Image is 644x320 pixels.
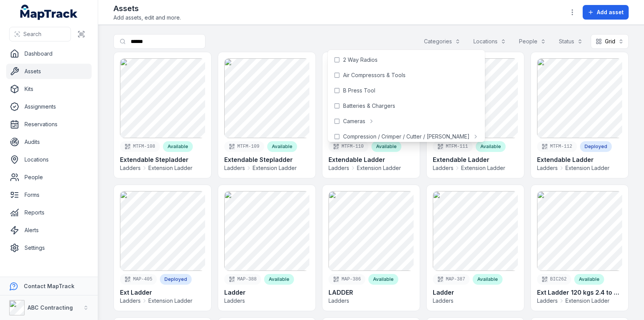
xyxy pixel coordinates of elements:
[6,187,92,203] a: Forms
[554,34,588,49] button: Status
[583,5,629,20] button: Add asset
[24,283,74,289] strong: Contact MapTrack
[23,30,41,38] span: Search
[514,34,551,49] button: People
[28,304,73,311] strong: ABC Contracting
[343,117,365,125] span: Cameras
[419,34,465,49] button: Categories
[6,46,92,61] a: Dashboard
[6,64,92,79] a: Assets
[591,34,629,49] button: Grid
[6,117,92,132] a: Reservations
[597,8,624,16] span: Add asset
[343,87,375,94] span: B Press Tool
[6,99,92,114] a: Assignments
[343,56,378,64] span: 2 Way Radios
[6,205,92,220] a: Reports
[343,71,406,79] span: Air Compressors & Tools
[468,34,511,49] button: Locations
[343,133,470,140] span: Compression / Crimper / Cutter / [PERSON_NAME]
[6,170,92,185] a: People
[6,223,92,238] a: Alerts
[113,14,181,21] span: Add assets, edit and more.
[113,3,181,14] h2: Assets
[6,134,92,150] a: Audits
[6,152,92,167] a: Locations
[9,27,71,41] button: Search
[343,102,395,110] span: Batteries & Chargers
[6,81,92,97] a: Kits
[20,5,78,20] a: MapTrack
[6,240,92,256] a: Settings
